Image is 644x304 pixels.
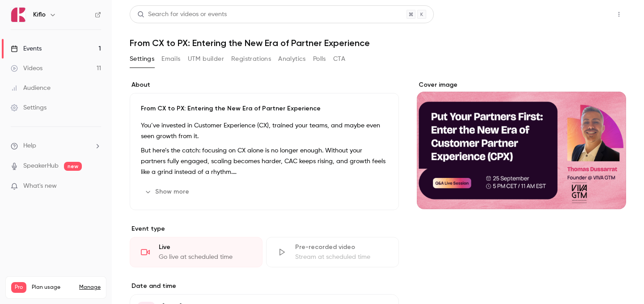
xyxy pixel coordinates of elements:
[278,52,306,66] button: Analytics
[295,243,388,252] div: Pre-recorded video
[569,5,605,23] button: Share
[141,185,195,199] button: Show more
[79,284,101,291] a: Manage
[159,243,251,252] div: Live
[141,120,388,142] p: You’ve invested in Customer Experience (CX), trained your teams, and maybe even seen growth from it.
[161,52,180,66] button: Emails
[159,253,251,262] div: Go live at scheduled time
[231,52,271,66] button: Registrations
[11,64,42,73] div: Videos
[333,52,345,66] button: CTA
[33,10,46,19] h6: Kiflo
[90,182,101,190] iframe: Noticeable Trigger
[130,52,154,66] button: Settings
[188,52,224,66] button: UTM builder
[11,84,51,93] div: Audience
[417,80,626,209] section: Cover image
[130,237,263,267] div: LiveGo live at scheduled time
[23,141,36,151] span: Help
[141,104,388,113] p: From CX to PX: Entering the New Era of Partner Experience
[32,284,74,291] span: Plan usage
[137,10,227,19] div: Search for videos or events
[11,282,26,293] span: Pro
[130,282,399,291] label: Date and time
[130,80,399,89] label: About
[64,162,82,171] span: new
[23,182,57,191] span: What's new
[11,44,42,53] div: Events
[141,145,388,177] p: But here’s the catch: focusing on CX alone is no longer enough. Without your partners fully engag...
[130,224,399,233] p: Event type
[266,237,399,267] div: Pre-recorded videoStream at scheduled time
[11,103,47,112] div: Settings
[130,38,626,48] h1: From CX to PX: Entering the New Era of Partner Experience
[417,80,626,89] label: Cover image
[313,52,326,66] button: Polls
[11,141,101,151] li: help-dropdown-opener
[11,8,25,22] img: Kiflo
[295,253,388,262] div: Stream at scheduled time
[23,161,59,171] a: SpeakerHub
